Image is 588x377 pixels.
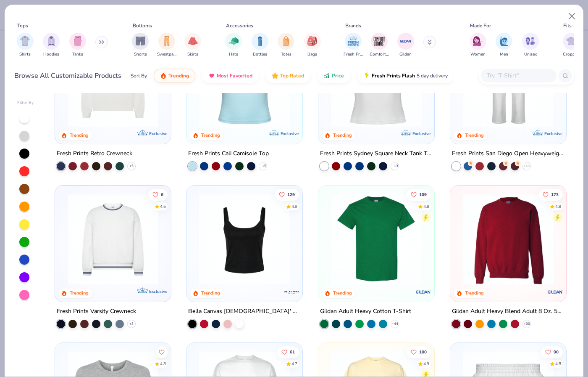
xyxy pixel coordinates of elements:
span: Exclusive [149,288,167,294]
div: Fresh Prints Varsity Crewneck [57,306,136,316]
img: 230d1666-f904-4a08-b6b8-0d22bf50156f [162,36,261,127]
img: df5250ff-6f61-4206-a12c-24931b20f13c [459,36,558,127]
button: filter button [69,33,86,58]
div: filter for Bottles [252,33,268,58]
img: Totes Image [281,36,291,46]
span: 173 [551,192,559,196]
span: 129 [288,192,295,196]
button: filter button [184,33,201,58]
span: Totes [281,51,291,58]
div: filter for Women [470,33,486,58]
div: filter for Skirts [184,33,201,58]
img: c7b025ed-4e20-46ac-9c52-55bc1f9f47df [459,194,558,284]
span: Most Favorited [217,72,252,79]
div: filter for Shorts [132,33,149,58]
span: Fresh Prints [344,51,363,58]
button: filter button [397,33,414,58]
div: filter for Shirts [17,33,34,58]
button: filter button [43,33,60,58]
button: Like [407,346,431,358]
img: Skirts Image [188,36,198,46]
div: Brands [345,22,361,29]
div: Browse All Customizable Products [14,71,121,81]
div: filter for Sweatpants [157,33,176,58]
img: Unisex Image [525,36,535,46]
span: Price [332,72,344,79]
span: 5 day delivery [417,71,448,81]
span: 61 [290,350,295,354]
img: trending.gif [160,72,167,79]
div: 4.8 [555,203,561,210]
img: Gildan logo [415,283,432,300]
div: filter for Men [496,33,512,58]
img: TopRated.gif [272,72,278,79]
div: 4.9 [423,361,429,367]
div: Bella Canvas [DEMOGRAPHIC_DATA]' Micro Ribbed Scoop Tank [188,306,301,316]
img: Bella + Canvas logo [283,283,300,300]
img: Shorts Image [136,36,145,46]
div: Fresh Prints Sydney Square Neck Tank Top [320,148,433,159]
span: Men [500,51,508,58]
button: Like [278,346,299,358]
span: + 30 [523,321,530,326]
div: filter for Totes [278,33,294,58]
span: Fresh Prints Flash [372,72,415,79]
span: + 15 [260,163,266,168]
button: Like [275,188,299,200]
div: 4.7 [292,361,298,367]
img: Hats Image [229,36,239,46]
img: 3abb6cdb-110e-4e18-92a0-dbcd4e53f056 [63,36,163,127]
span: Unisex [524,51,537,58]
div: Made For [470,22,491,29]
img: Sweatpants Image [162,36,171,46]
span: Top Rated [280,72,304,79]
img: Hoodies Image [47,36,56,46]
img: Men Image [499,36,509,46]
span: + 13 [392,163,398,168]
span: Women [470,51,486,58]
span: 109 [419,192,427,196]
button: filter button [17,33,34,58]
span: + 5 [129,163,134,168]
div: Tops [17,22,28,29]
button: filter button [344,33,363,58]
span: Gildan [399,51,412,58]
span: + 3 [129,321,134,326]
span: Sweatpants [157,51,176,58]
img: most_fav.gif [208,72,215,79]
span: + 11 [523,163,530,168]
div: filter for Fresh Prints [344,33,363,58]
span: Exclusive [544,130,562,136]
div: Accessories [226,22,253,29]
div: Gildan Adult Heavy Cotton T-Shirt [320,306,411,316]
img: Bags Image [307,36,317,46]
img: Shirts Image [20,36,30,46]
button: Like [407,188,431,200]
span: Hoodies [43,51,59,58]
button: Like [148,188,168,200]
button: filter button [496,33,512,58]
img: b6dde052-8961-424d-8094-bd09ce92eca4 [162,194,261,284]
img: 94a2aa95-cd2b-4983-969b-ecd512716e9a [327,36,426,127]
button: filter button [278,33,294,58]
button: filter button [563,33,580,58]
div: filter for Hoodies [43,33,60,58]
span: Cropped [563,51,580,58]
div: filter for Gildan [397,33,414,58]
input: Try "T-Shirt" [486,71,551,80]
img: Tanks Image [73,36,82,46]
button: filter button [470,33,486,58]
span: Hats [229,51,238,58]
div: 4.8 [160,361,166,367]
div: 4.8 [555,361,561,367]
button: Like [541,346,563,358]
span: Exclusive [412,130,430,136]
img: Cropped Image [566,36,576,46]
div: filter for Cropped [563,33,580,58]
button: Top Rated [265,69,310,83]
span: Exclusive [281,130,299,136]
button: filter button [522,33,539,58]
img: Bottles Image [255,36,265,46]
img: 4d4398e1-a86f-4e3e-85fd-b9623566810e [63,194,163,284]
span: Shirts [19,51,31,58]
